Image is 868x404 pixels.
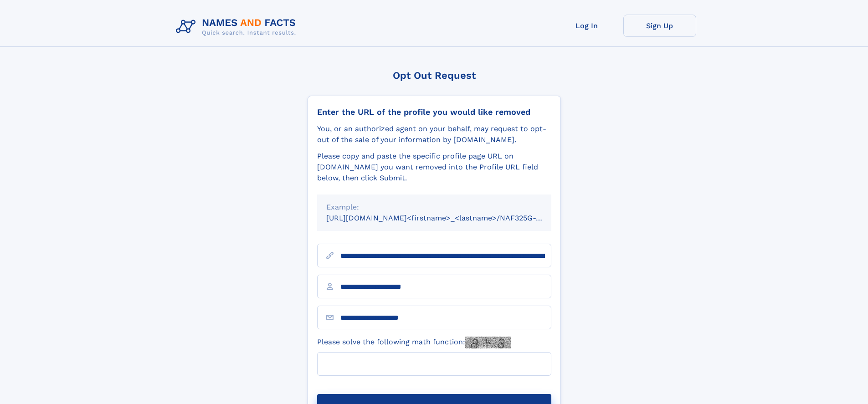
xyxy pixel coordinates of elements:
div: Please copy and paste the specific profile page URL on [DOMAIN_NAME] you want removed into the Pr... [317,151,551,184]
a: Sign Up [623,15,696,37]
small: [URL][DOMAIN_NAME]<firstname>_<lastname>/NAF325G-xxxxxxxx [326,214,569,222]
div: Example: [326,202,542,213]
img: Logo Names and Facts [172,15,303,39]
a: Log In [550,15,623,37]
div: Enter the URL of the profile you would like removed [317,107,551,117]
label: Please solve the following math function: [317,337,511,348]
div: You, or an authorized agent on your behalf, may request to opt-out of the sale of your informatio... [317,123,551,145]
div: Opt Out Request [308,70,561,81]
